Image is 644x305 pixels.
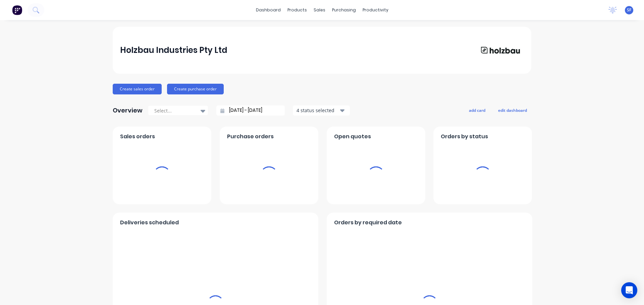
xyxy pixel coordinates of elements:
[477,43,524,57] img: Holzbau Industries Pty Ltd
[12,5,22,15] img: Factory
[334,133,371,141] span: Open quotes
[120,44,227,57] div: Holzbau Industries Pty Ltd
[293,105,350,116] button: 4 status selected
[359,5,392,15] div: productivity
[120,219,179,227] span: Deliveries scheduled
[227,133,274,141] span: Purchase orders
[310,5,329,15] div: sales
[113,104,143,117] div: Overview
[113,84,162,94] button: Create sales order
[329,5,359,15] div: purchasing
[297,107,339,114] div: 4 status selected
[627,7,631,13] span: SF
[120,133,155,141] span: Sales orders
[441,133,488,141] span: Orders by status
[621,282,637,298] div: Open Intercom Messenger
[167,84,224,94] button: Create purchase order
[494,106,531,115] button: edit dashboard
[253,5,284,15] a: dashboard
[284,5,310,15] div: products
[334,219,402,227] span: Orders by required date
[465,106,490,115] button: add card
